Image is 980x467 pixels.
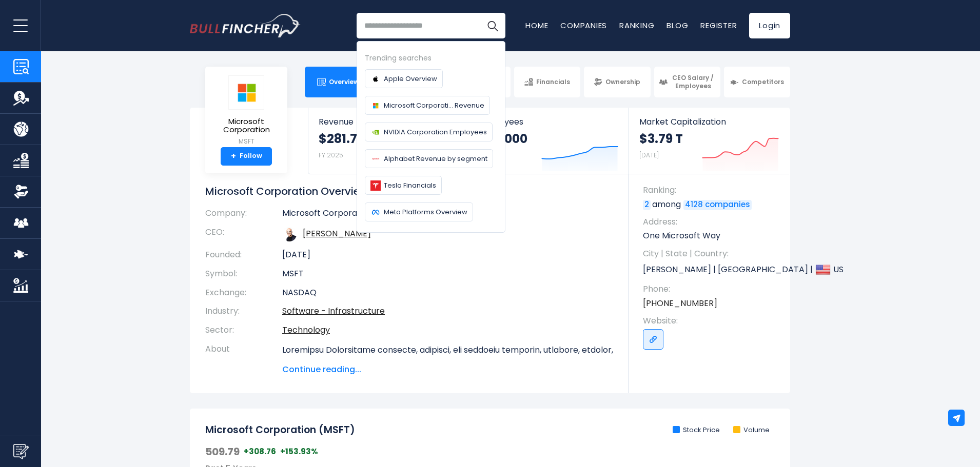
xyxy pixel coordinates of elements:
a: Technology [282,324,330,336]
th: Sector: [205,321,282,340]
a: Register [700,20,737,31]
td: Microsoft Corporation [282,208,613,223]
th: Symbol: [205,265,282,283]
span: Alphabet Revenue by segment [384,153,487,164]
a: CEO Salary / Employees [654,67,720,97]
img: Company logo [370,180,381,191]
span: Microsoft Corporation [213,117,279,134]
strong: $281.72 B [319,131,375,147]
span: Tesla Financials [384,180,436,191]
span: Ownership [605,78,640,86]
a: Microsoft Corporati... Revenue [365,96,490,115]
span: Website: [643,315,780,327]
span: Microsoft Corporati... Revenue [384,100,484,111]
img: Company logo [370,154,381,164]
a: Companies [560,20,607,31]
span: Competitors [742,78,784,86]
span: City | State | Country: [643,248,780,259]
a: Market Capitalization $3.79 T [DATE] [629,108,789,174]
a: Overview [305,67,371,97]
a: Revenue $281.72 B FY 2025 [308,108,468,174]
a: Ownership [584,67,650,97]
a: Meta Platforms Overview [365,202,473,221]
a: Home [525,20,548,31]
a: Tesla Financials [365,176,442,195]
a: Apple Overview [365,69,443,88]
img: Bullfincher logo [190,14,301,37]
a: Go to homepage [190,14,300,37]
img: satya-nadella.jpg [282,227,297,241]
a: [PHONE_NUMBER] [643,298,717,309]
span: Market Capitalization [639,117,779,127]
th: About [205,340,282,376]
a: Ranking [619,20,654,31]
a: Competitors [724,67,790,97]
h1: Microsoft Corporation Overview [205,185,613,198]
th: Founded: [205,246,282,265]
span: Address: [643,216,780,228]
a: +Follow [221,147,272,166]
span: Meta Platforms Overview [384,207,467,217]
li: Volume [733,426,770,435]
button: Search [480,13,505,38]
span: +153.93% [280,446,318,457]
span: 509.79 [205,445,240,458]
strong: + [231,152,236,161]
th: Company: [205,208,282,223]
h2: Microsoft Corporation (MSFT) [205,424,355,437]
span: Continue reading... [282,363,613,376]
span: CEO Salary / Employees [671,74,716,90]
div: Trending searches [365,52,497,64]
th: CEO: [205,223,282,246]
small: MSFT [213,137,279,146]
a: Blog [667,20,688,31]
img: Company logo [370,74,381,84]
a: 4128 companies [683,200,752,210]
a: Alphabet Revenue by segment [365,149,493,168]
th: Exchange: [205,283,282,302]
img: Company logo [370,100,381,111]
span: Ranking: [643,185,780,196]
span: Phone: [643,283,780,295]
strong: $3.79 T [639,131,683,147]
span: Apple Overview [384,73,437,84]
th: Industry: [205,302,282,321]
a: 2 [643,200,651,210]
small: FY 2025 [319,151,343,159]
a: ceo [303,228,371,239]
span: +308.76 [244,446,276,457]
td: [DATE] [282,246,613,265]
a: Microsoft Corporation MSFT [213,75,280,147]
span: Revenue [319,117,458,127]
li: Stock Price [673,426,720,435]
span: Overview [329,78,359,86]
img: Company logo [370,127,381,137]
a: Financials [514,67,580,97]
a: Login [749,13,790,38]
a: Software - Infrastructure [282,305,385,317]
span: Financials [536,78,570,86]
td: MSFT [282,265,613,283]
span: Employees [479,117,618,127]
img: Ownership [13,184,29,199]
img: Company logo [370,207,381,217]
a: Go to link [643,329,663,350]
span: NVIDIA Corporation Employees [384,127,487,137]
td: NASDAQ [282,283,613,302]
a: Employees 228,000 FY 2025 [468,108,628,174]
a: NVIDIA Corporation Employees [365,123,493,141]
p: One Microsoft Way [643,230,780,241]
small: [DATE] [639,151,659,159]
p: [PERSON_NAME] | [GEOGRAPHIC_DATA] | US [643,262,780,277]
p: among [643,199,780,210]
